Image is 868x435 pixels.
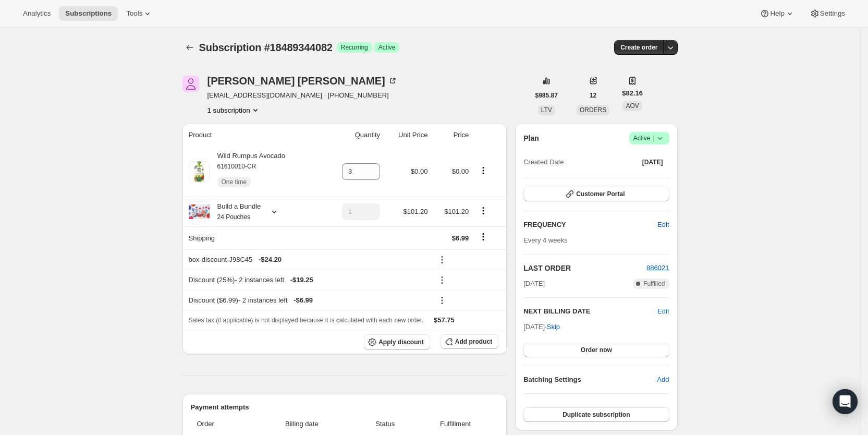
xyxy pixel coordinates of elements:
h2: Payment attempts [191,402,499,413]
span: $82.16 [622,88,643,99]
span: Recurring [341,43,368,52]
th: Product [182,124,324,147]
button: Subscriptions [182,40,197,55]
span: Active [633,133,665,143]
span: LTV [541,106,552,114]
button: Product actions [207,105,261,115]
h2: FREQUENCY [523,220,657,230]
button: 886021 [646,263,669,273]
span: Fulfilled [643,280,665,288]
button: Help [753,6,801,21]
button: Create order [614,40,664,55]
span: [DATE] · [523,323,560,331]
span: ORDERS [580,106,606,114]
button: Skip [541,319,566,335]
h2: LAST ORDER [523,263,646,273]
th: Shipping [182,226,324,249]
span: Created Date [523,157,564,167]
img: product img [189,161,210,182]
span: Edit [657,220,669,230]
div: [PERSON_NAME] [PERSON_NAME] [207,76,398,86]
span: $57.75 [434,316,455,324]
span: Create order [620,43,657,52]
span: Kim Lizardo [182,76,199,92]
th: Unit Price [383,124,431,147]
button: Tools [120,6,159,21]
span: Duplicate subscription [563,410,630,419]
th: Quantity [324,124,384,147]
span: [EMAIL_ADDRESS][DOMAIN_NAME] · [PHONE_NUMBER] [207,90,398,101]
span: One time [222,178,247,186]
span: | [653,134,654,142]
h6: Batching Settings [523,374,657,385]
small: 61610010-CR [217,163,256,170]
span: Sales tax (if applicable) is not displayed because it is calculated with each new order. [189,317,424,324]
th: Price [431,124,472,147]
button: Add [651,371,675,388]
button: 12 [583,88,603,103]
span: $0.00 [411,167,428,175]
span: [DATE] [642,158,663,166]
span: Help [770,9,784,18]
span: [DATE] [523,279,545,289]
span: $101.20 [444,208,469,215]
button: Subscriptions [59,6,118,21]
span: Settings [820,9,845,18]
span: Subscriptions [65,9,112,18]
div: Discount ($6.99) - 2 instances left [189,295,428,306]
span: Customer Portal [576,190,625,198]
button: Analytics [17,6,57,21]
span: - $6.99 [294,295,313,306]
div: Open Intercom Messenger [833,389,858,414]
div: Discount (25%) - 2 instances left [189,275,428,285]
span: 12 [590,91,596,100]
span: Fulfillment [419,419,492,429]
div: Wild Rumpus Avocado [210,151,286,192]
span: Order now [581,346,612,354]
span: $985.87 [535,91,558,100]
span: Analytics [23,9,51,18]
span: AOV [626,102,639,110]
span: Add [657,374,669,385]
button: Edit [651,216,675,233]
span: Billing date [252,419,351,429]
div: box-discount-J98C45 [189,255,428,265]
button: Settings [803,6,851,21]
span: - $19.25 [290,275,313,285]
span: Tools [126,9,142,18]
button: Edit [657,306,669,317]
small: 24 Pouches [217,213,250,221]
button: $985.87 [529,88,564,103]
h2: NEXT BILLING DATE [523,306,657,317]
span: $6.99 [452,234,469,242]
button: Product actions [475,165,492,176]
span: Apply discount [378,338,424,346]
span: $0.00 [452,167,469,175]
span: Skip [547,322,560,332]
a: 886021 [646,264,669,272]
span: - $24.20 [259,255,282,265]
button: Shipping actions [475,231,492,243]
h2: Plan [523,133,539,143]
button: Apply discount [364,334,430,350]
button: Add product [441,334,498,349]
span: Every 4 weeks [523,236,568,244]
button: Duplicate subscription [523,407,669,422]
button: [DATE] [636,155,669,170]
span: Subscription #18489344082 [199,42,333,53]
span: Status [358,419,412,429]
button: Product actions [475,205,492,216]
span: $101.20 [403,208,427,215]
button: Order now [523,343,669,357]
div: Build a Bundle [210,201,261,222]
span: Add product [455,337,492,346]
span: Active [378,43,396,52]
button: Customer Portal [523,187,669,201]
